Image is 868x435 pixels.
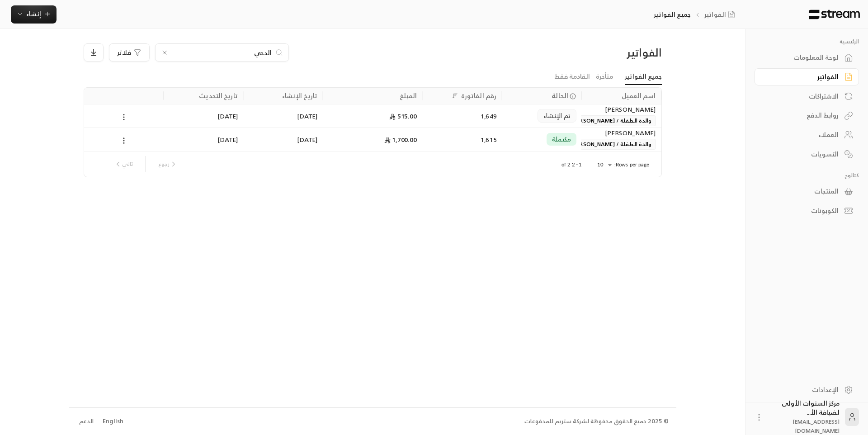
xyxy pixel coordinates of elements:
[400,90,417,101] div: المبلغ
[755,126,859,144] a: العملاء
[249,104,317,128] div: [DATE]
[282,90,317,101] div: تاريخ الإنشاء
[543,111,570,120] span: تم الإنشاء
[766,130,839,139] div: العملاء
[766,206,839,215] div: الكوبونات
[766,385,839,394] div: الإعدادات
[552,91,568,100] span: الحالة
[654,10,691,19] p: جميع الفواتير
[428,104,496,128] div: 1,649
[554,69,590,85] a: القادمة فقط
[766,111,839,120] div: روابط الدفع
[766,92,839,101] div: الاشتراكات
[755,49,859,66] a: لوحة المعلومات
[328,104,417,128] div: 515.00
[552,135,571,144] span: مكتملة
[587,104,656,114] div: [PERSON_NAME]
[614,161,650,168] p: Rows per page:
[172,47,272,57] input: ابحث باسم العميل أو رقم الهاتف
[622,90,656,101] div: اسم العميل
[593,159,614,170] div: 10
[449,90,460,101] button: Sort
[755,145,859,163] a: التسويات
[704,10,739,19] a: الفواتير
[117,49,131,56] span: فلاتر
[561,161,582,168] p: 1–2 of 2
[524,417,669,426] div: © 2025 جميع الحقوق محفوظة لشركة ستريم للمدفوعات.
[755,172,859,179] p: كتالوج
[769,399,840,435] div: مركز السنوات الأولى لضيافة الأ...
[755,381,859,398] a: الإعدادات
[755,38,859,45] p: الرئيسية
[625,69,662,85] a: جميع الفواتير
[755,107,859,124] a: روابط الدفع
[428,128,496,151] div: 1,615
[755,202,859,220] a: الكوبونات
[755,87,859,105] a: الاشتراكات
[76,413,97,430] a: الدعم
[766,53,839,62] div: لوحة المعلومات
[328,128,417,151] div: 1,700.00
[169,104,238,128] div: [DATE]
[461,90,496,101] div: رقم الفاتورة
[11,5,57,24] button: إنشاء
[199,90,238,101] div: تاريخ التحديث
[109,43,150,61] button: فلاتر
[766,150,839,159] div: التسويات
[808,9,861,19] img: Logo
[568,115,656,126] span: والدة الطفلة / [PERSON_NAME]
[249,128,317,151] div: [DATE]
[755,183,859,200] a: المنتجات
[524,45,661,60] div: الفواتير
[755,68,859,86] a: الفواتير
[654,10,738,19] nav: breadcrumb
[587,128,656,138] div: [PERSON_NAME]
[26,8,41,19] span: إنشاء
[568,139,656,150] span: والدة الطفلة / [PERSON_NAME]
[596,69,613,85] a: متأخرة
[169,128,238,151] div: [DATE]
[103,417,123,426] div: English
[766,187,839,196] div: المنتجات
[766,72,839,81] div: الفواتير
